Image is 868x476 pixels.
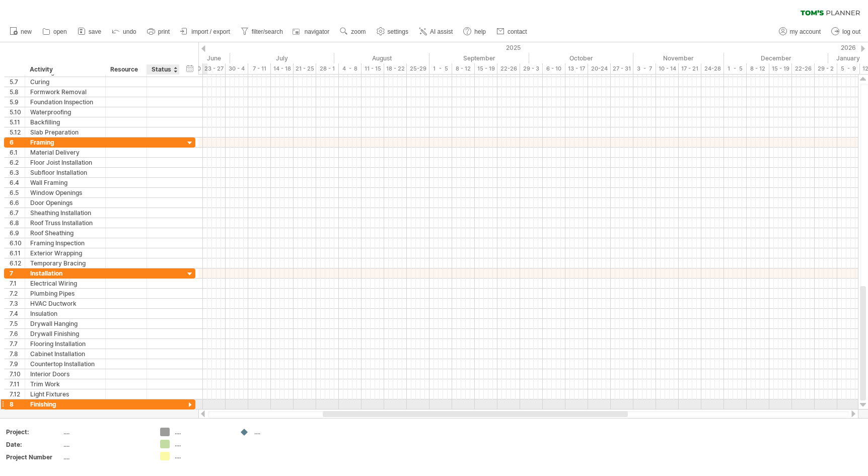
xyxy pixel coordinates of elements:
div: September 2025 [429,53,529,63]
div: Material Delivery [30,148,100,157]
div: 6.11 [10,248,25,258]
span: AI assist [430,28,453,35]
div: .... [175,452,230,460]
span: log out [842,28,860,35]
div: 25-29 [407,63,429,74]
div: Date: [6,440,61,449]
div: Drywall Hanging [30,319,100,328]
div: Countertop Installation [30,359,100,369]
div: 7.12 [10,389,25,399]
div: 18 - 22 [384,63,407,74]
span: open [53,28,67,35]
div: Project: [6,428,61,436]
div: Plumbing Pipes [30,289,100,298]
div: 1 - 5 [724,63,747,74]
div: 5.9 [10,97,25,107]
div: 7.8 [10,349,25,359]
div: Trim Work [30,379,100,389]
div: 7 [10,268,25,278]
div: Wall Framing [30,178,100,187]
a: filter/search [238,25,286,38]
div: 8 - 12 [452,63,475,74]
div: Waterproofing [30,107,100,117]
div: 5 - 9 [837,63,860,74]
div: 6.7 [10,208,25,218]
div: 28 - 1 [316,63,339,74]
a: my account [776,25,824,38]
div: 14 - 18 [271,63,294,74]
div: Temporary Bracing [30,258,100,268]
div: 29 - 2 [815,63,837,74]
div: 27 - 31 [611,63,633,74]
a: undo [109,25,139,38]
div: 7.5 [10,319,25,328]
span: undo [123,28,136,35]
div: 22-26 [497,63,520,74]
div: August 2025 [334,53,429,63]
div: Sheathing Installation [30,208,100,218]
div: 6.6 [10,198,25,208]
a: help [461,25,489,38]
div: 15 - 19 [769,63,792,74]
div: 7 - 11 [248,63,271,74]
div: 7.1 [10,279,25,288]
div: .... [175,440,230,448]
a: settings [374,25,411,38]
div: .... [63,440,148,449]
div: 7.9 [10,359,25,369]
a: import / export [178,25,233,38]
div: 3 - 7 [633,63,656,74]
div: Roof Truss Installation [30,218,100,228]
span: print [158,28,170,35]
span: save [89,28,101,35]
div: Exterior Wrapping [30,248,100,258]
div: Interior Doors [30,369,100,379]
div: 1 - 5 [429,63,452,74]
span: settings [388,28,408,35]
div: 6.10 [10,238,25,248]
div: 6.5 [10,188,25,197]
span: zoom [351,28,366,35]
div: Activity [30,64,100,75]
div: .... [63,428,148,436]
span: navigator [305,28,329,35]
div: October 2025 [529,53,633,63]
div: 20-24 [588,63,611,74]
div: Status [152,64,174,75]
div: 6.8 [10,218,25,228]
div: Framing [30,138,100,147]
div: 24-28 [701,63,724,74]
div: 6.4 [10,178,25,187]
a: new [7,25,35,38]
div: .... [63,453,148,461]
div: 5.10 [10,107,25,117]
div: 7.6 [10,329,25,338]
div: 7.3 [10,299,25,308]
a: print [144,25,173,38]
div: Electrical Wiring [30,279,100,288]
div: 15 - 19 [475,63,497,74]
span: contact [508,28,527,35]
div: .... [175,428,230,436]
div: 8 [10,399,25,409]
div: Resource [110,64,141,75]
div: 4 - 8 [339,63,361,74]
div: 5.12 [10,127,25,137]
span: help [474,28,486,35]
div: 7.7 [10,339,25,349]
div: 5.7 [10,77,25,87]
a: zoom [337,25,369,38]
div: 6.9 [10,228,25,238]
div: Installation [30,268,100,278]
div: 5.8 [10,87,25,97]
span: my account [790,28,821,35]
div: 6 - 10 [543,63,565,74]
div: Finishing [30,399,100,409]
div: Project Number [6,453,61,461]
div: 5.11 [10,117,25,127]
span: new [21,28,32,35]
span: import / export [191,28,230,35]
a: save [75,25,104,38]
div: 11 - 15 [361,63,384,74]
div: 7.11 [10,379,25,389]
